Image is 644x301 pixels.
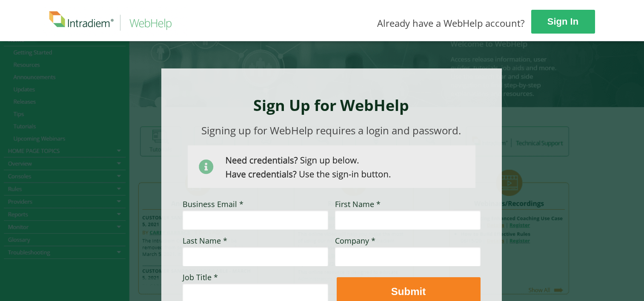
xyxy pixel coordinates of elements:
span: Business Email * [183,199,243,209]
span: Already have a WebHelp account? [377,17,525,29]
span: Company * [335,236,375,246]
strong: Submit [391,286,426,297]
span: Job Title * [183,272,218,282]
img: Need Credentials? Sign up below. Have Credentials? Use the sign-in button. [188,145,475,188]
a: Sign In [531,10,595,34]
strong: Sign Up for WebHelp [253,95,409,116]
strong: Sign In [547,16,578,27]
span: Signing up for WebHelp requires a login and password. [201,123,461,137]
span: Last Name * [183,236,227,246]
span: First Name * [335,199,381,209]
